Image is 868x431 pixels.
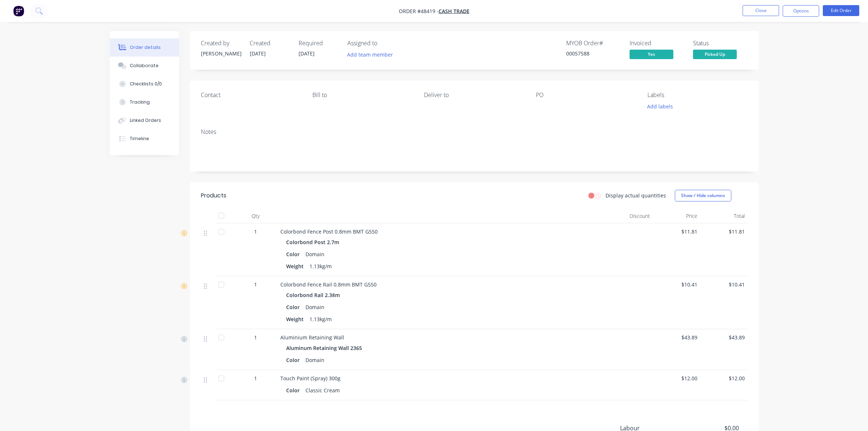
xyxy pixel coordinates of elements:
[286,237,342,247] div: Colorbond Post 2.7m
[703,374,745,382] span: $12.00
[110,57,179,75] button: Collaborate
[280,375,340,382] span: Touch Paint (Spray) 300g
[783,5,819,17] button: Options
[606,209,653,223] div: Discount
[743,5,779,16] button: Close
[250,50,266,57] span: [DATE]
[201,92,301,99] div: Contact
[307,314,335,324] div: 1.13kg/m
[566,50,621,57] div: 00057588
[630,40,684,47] div: Invoiced
[130,117,161,124] div: Linked Orders
[299,40,339,47] div: Required
[656,374,697,382] span: $12.00
[201,128,748,135] div: Notes
[656,281,697,288] span: $10.41
[254,281,257,288] span: 1
[254,374,257,382] span: 1
[700,209,748,223] div: Total
[254,334,257,341] span: 1
[286,314,307,324] div: Weight
[130,99,150,105] div: Tracking
[201,50,241,57] div: [PERSON_NAME]
[280,228,378,235] span: Colorbond Fence Post 0.8mm BMT G550
[13,5,24,16] img: Factory
[693,50,737,61] button: Picked Up
[286,249,303,259] div: Color
[347,50,397,59] button: Add team member
[299,50,315,57] span: [DATE]
[399,8,439,15] span: Order #48419 -
[280,281,377,288] span: Colorbond Fence Rail 0.8mm BMT G550
[130,135,149,142] div: Timeline
[130,62,159,69] div: Collaborate
[130,81,162,87] div: Checklists 0/0
[643,101,677,111] button: Add labels
[312,92,412,99] div: Bill to
[703,334,745,341] span: $43.89
[250,40,290,47] div: Created
[656,228,697,235] span: $11.81
[110,93,179,111] button: Tracking
[201,40,241,47] div: Created by
[303,355,327,365] div: Domain
[286,343,365,353] div: Aluminum Retaining Wall 2365
[110,111,179,130] button: Linked Orders
[286,302,303,312] div: Color
[675,190,731,201] button: Show / Hide columns
[656,334,697,341] span: $43.89
[439,8,470,15] a: Cash Trade
[303,302,327,312] div: Domain
[254,228,257,235] span: 1
[234,209,277,223] div: Qty
[693,40,748,47] div: Status
[110,38,179,57] button: Order details
[703,228,745,235] span: $11.81
[693,50,737,59] span: Picked Up
[286,385,303,396] div: Color
[347,40,420,47] div: Assigned to
[823,5,859,16] button: Edit Order
[286,290,343,300] div: Colorbond Rail 2.38m
[110,75,179,93] button: Checklists 0/0
[307,261,335,272] div: 1.13kg/m
[201,191,226,200] div: Products
[280,334,344,341] span: Aluminium Retaining Wall
[536,92,636,99] div: PO
[130,44,161,51] div: Order details
[303,249,327,259] div: Domain
[343,50,397,59] button: Add team member
[424,92,524,99] div: Deliver to
[630,50,673,59] span: Yes
[286,261,307,272] div: Weight
[566,40,621,47] div: MYOB Order #
[303,385,343,396] div: Classic Cream
[286,355,303,365] div: Color
[653,209,700,223] div: Price
[606,192,666,199] label: Display actual quantities
[647,92,747,99] div: Labels
[110,130,179,148] button: Timeline
[703,281,745,288] span: $10.41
